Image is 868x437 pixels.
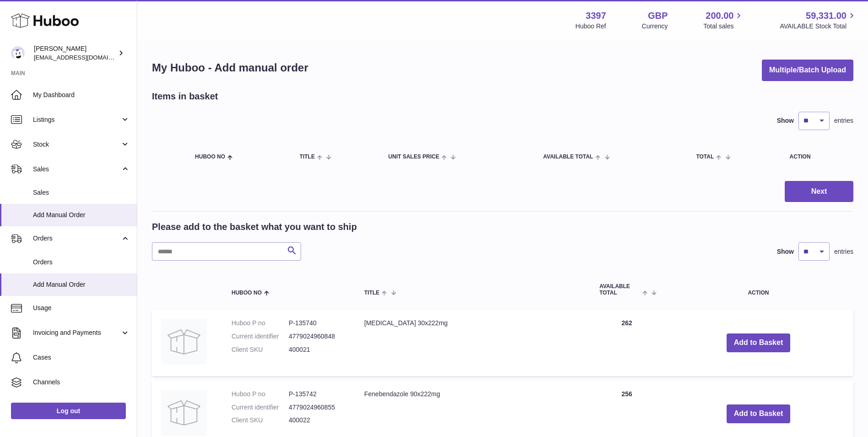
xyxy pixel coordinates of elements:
[355,310,590,376] td: [MEDICAL_DATA] 30x222mg
[834,116,853,125] span: entries
[33,140,120,149] span: Stock
[586,10,606,22] strong: 3397
[785,181,853,202] button: Next
[727,333,791,352] button: Add to Basket
[33,378,130,387] span: Channels
[289,416,346,425] dd: 400022
[33,188,130,197] span: Sales
[195,154,225,160] span: Huboo no
[790,154,844,160] div: Action
[232,416,289,425] dt: Client SKU
[663,274,853,305] th: Action
[703,10,744,31] a: 200.00 Total sales
[152,90,218,103] h2: Items in basket
[289,332,346,341] dd: 4779024960848
[161,319,207,365] img: Fenbendazole 30x222mg
[232,290,262,296] span: Huboo no
[780,22,857,31] span: AVAILABLE Stock Total
[364,290,379,296] span: Title
[33,328,120,337] span: Invoicing and Payments
[703,22,744,31] span: Total sales
[599,284,640,295] span: AVAILABLE Total
[706,10,733,22] span: 200.00
[642,22,668,31] div: Currency
[727,404,791,423] button: Add to Basket
[33,353,130,362] span: Cases
[161,390,207,436] img: Fenebendazole 90x222mg
[289,319,346,328] dd: P-135740
[590,310,663,376] td: 262
[33,211,130,219] span: Add Manual Order
[806,10,846,22] span: 59,331.00
[696,154,714,160] span: Total
[289,390,346,399] dd: P-135742
[300,154,315,160] span: Title
[834,247,853,256] span: entries
[33,234,120,243] span: Orders
[576,22,606,31] div: Huboo Ref
[33,304,130,312] span: Usage
[232,319,289,328] dt: Huboo P no
[232,390,289,399] dt: Huboo P no
[11,403,126,419] a: Log out
[543,154,593,160] span: AVAILABLE Total
[34,54,135,61] span: [EMAIL_ADDRESS][DOMAIN_NAME]
[762,60,853,81] button: Multiple/Batch Upload
[777,116,794,125] label: Show
[232,403,289,412] dt: Current identifier
[33,115,120,124] span: Listings
[33,91,130,99] span: My Dashboard
[33,258,130,267] span: Orders
[777,247,794,256] label: Show
[289,403,346,412] dd: 4779024960855
[648,10,668,22] strong: GBP
[388,154,439,160] span: Unit Sales Price
[152,60,308,75] h1: My Huboo - Add manual order
[34,44,116,62] div: [PERSON_NAME]
[33,280,130,289] span: Add Manual Order
[232,332,289,341] dt: Current identifier
[33,165,120,174] span: Sales
[232,345,289,354] dt: Client SKU
[780,10,857,31] a: 59,331.00 AVAILABLE Stock Total
[11,46,25,60] img: sales@canchema.com
[289,345,346,354] dd: 400021
[152,221,357,233] h2: Please add to the basket what you want to ship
